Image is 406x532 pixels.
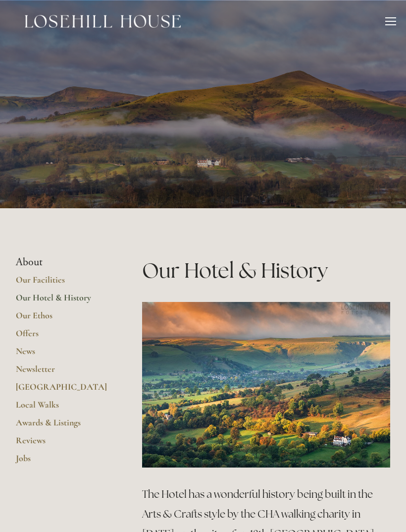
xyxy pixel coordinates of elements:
img: Losehill House [25,15,181,28]
li: About [16,256,110,269]
a: Local Walks [16,399,110,417]
a: Jobs [16,453,110,471]
a: Offers [16,328,110,346]
a: Newsletter [16,363,110,381]
a: [GEOGRAPHIC_DATA] [16,381,110,399]
a: News [16,346,110,363]
a: Awards & Listings [16,417,110,435]
a: Our Ethos [16,310,110,328]
a: Our Hotel & History [16,292,110,310]
a: Reviews [16,435,110,453]
h1: Our Hotel & History [142,256,390,285]
a: Our Facilities [16,274,110,292]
